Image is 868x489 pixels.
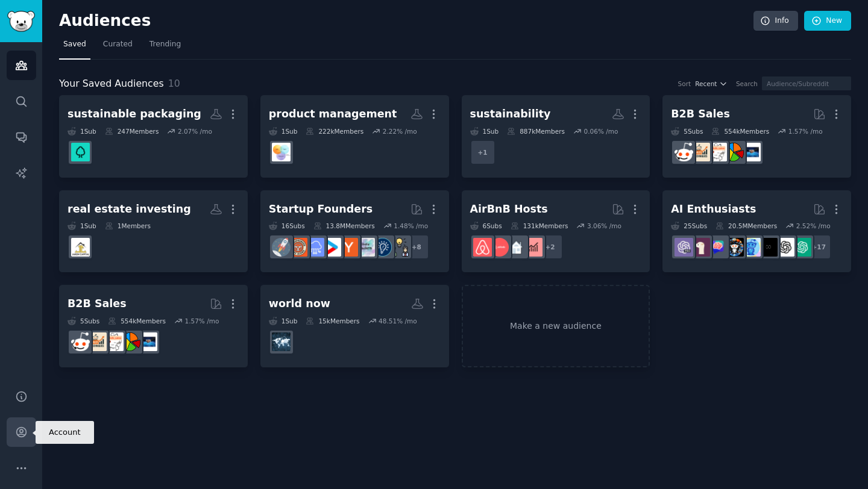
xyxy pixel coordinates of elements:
div: sustainable packaging [68,107,201,122]
img: World_Now [272,332,291,351]
img: airbnb_hosts [473,238,492,257]
div: 2.22 % /mo [383,127,417,135]
div: 131k Members [511,222,568,230]
div: 1 Members [105,222,151,230]
img: EntrepreneurRideAlong [289,238,307,257]
div: 1.57 % /mo [788,127,823,135]
div: + 8 [404,234,429,260]
span: 10 [168,78,180,89]
div: Sort [678,79,691,88]
div: 25 Sub s [671,222,707,230]
img: ChatGPTPromptGenius [708,238,727,257]
img: sales [71,332,90,351]
div: 887k Members [507,127,565,135]
div: + 17 [806,234,831,260]
img: ProductManagement [272,143,291,161]
div: 6 Sub s [470,222,502,230]
a: Startup Founders16Subs13.8MMembers1.48% /mo+8growmybusinessEntrepreneurshipindiehackersycombinato... [260,190,449,273]
a: AirBnB Hosts6Subs131kMembers3.06% /mo+2AirBnBInvestingrentalpropertiesAirBnBHostsairbnb_hosts [462,190,650,273]
div: world now [269,296,330,311]
div: AirBnB Hosts [470,202,548,217]
img: Entrepreneurship [373,238,392,257]
div: 1 Sub [269,127,298,135]
img: B2BSales [122,332,140,351]
img: GummySearch logo [7,11,35,32]
div: 5 Sub s [671,127,703,135]
img: aiArt [725,238,744,257]
div: 222k Members [306,127,363,135]
div: 247 Members [105,127,159,135]
div: 20.5M Members [715,222,777,230]
img: SaaS [306,238,324,257]
div: Startup Founders [269,202,373,217]
a: Info [753,11,798,31]
div: 15k Members [306,317,359,325]
img: startups [272,238,291,257]
div: 2.52 % /mo [796,222,831,230]
a: Curated [99,35,137,60]
a: B2B Sales5Subs554kMembers1.57% /moB_2_B_Selling_TipsB2BSalesb2b_salessalestechniquessales [59,285,248,367]
div: 13.8M Members [313,222,375,230]
img: indiehackers [356,238,375,257]
a: sustainable packaging1Sub247Members2.07% /moSustainablePackaging [59,95,248,178]
span: Recent [695,79,717,88]
div: Search [736,79,758,88]
img: SustainablePackaging [71,143,90,161]
div: + 1 [470,140,495,165]
div: 1.57 % /mo [184,317,219,325]
a: AI Enthusiasts25Subs20.5MMembers2.52% /mo+17ChatGPTOpenAIArtificialInteligenceartificialaiArtChat... [662,190,851,273]
h2: Audiences [59,11,753,31]
div: 1 Sub [470,127,499,135]
img: sales [675,143,693,161]
div: 2.07 % /mo [178,127,212,135]
img: ArtificialInteligence [759,238,778,257]
img: growmybusiness [390,238,409,257]
span: Saved [63,39,86,50]
div: 1 Sub [68,127,96,135]
div: 1 Sub [68,222,96,230]
img: b2b_sales [105,332,124,351]
button: Recent [695,79,728,88]
span: Your Saved Audiences [59,76,164,92]
div: 16 Sub s [269,222,305,230]
img: salestechniques [691,143,710,161]
div: real estate investing [68,202,191,217]
input: Audience/Subreddit [762,76,851,90]
img: AirBnBHosts [490,238,509,257]
a: product management1Sub222kMembers2.22% /moProductManagement [260,95,449,178]
span: Trending [149,39,181,50]
img: ChatGPT [793,238,811,257]
img: ycombinator [339,238,358,257]
img: B_2_B_Selling_Tips [742,143,761,161]
div: 48.51 % /mo [379,317,417,325]
img: B_2_B_Selling_Tips [139,332,157,351]
img: FixAndFlipLenders [71,238,90,257]
div: 554k Members [711,127,769,135]
img: B2BSales [725,143,744,161]
div: 5 Sub s [68,317,99,325]
div: AI Enthusiasts [671,202,756,217]
img: salestechniques [88,332,107,351]
a: Trending [145,35,185,60]
img: OpenAI [776,238,794,257]
img: AirBnBInvesting [524,238,542,257]
a: real estate investing1Sub1MembersFixAndFlipLenders [59,190,248,273]
div: product management [269,107,397,122]
div: 3.06 % /mo [587,222,621,230]
span: Curated [103,39,133,50]
a: New [804,11,851,31]
a: Make a new audience [462,285,650,367]
img: ChatGPTPro [675,238,693,257]
div: B2B Sales [68,296,127,311]
a: Saved [59,35,90,60]
img: startup [322,238,341,257]
div: B2B Sales [671,107,730,122]
img: artificial [742,238,761,257]
div: 1.48 % /mo [394,222,428,230]
a: sustainability1Sub887kMembers0.06% /mo+1 [462,95,650,178]
img: LocalLLaMA [691,238,710,257]
a: world now1Sub15kMembers48.51% /moWorld_Now [260,285,449,367]
a: B2B Sales5Subs554kMembers1.57% /moB_2_B_Selling_TipsB2BSalesb2b_salessalestechniquessales [662,95,851,178]
img: b2b_sales [708,143,727,161]
div: 554k Members [108,317,166,325]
